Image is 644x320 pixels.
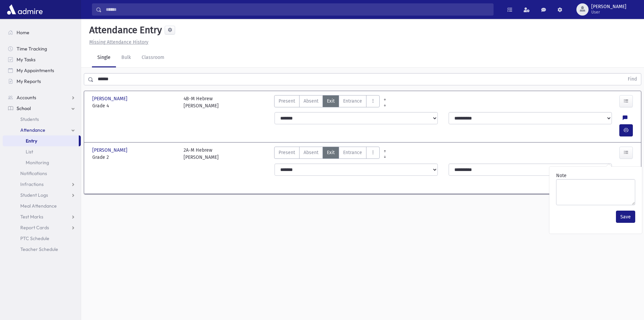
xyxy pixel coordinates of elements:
span: School [17,105,31,111]
a: Single [92,48,116,67]
a: School [3,103,81,114]
a: Bulk [116,48,136,67]
span: Home [17,29,29,36]
span: Attendance [20,127,45,133]
span: Exit [327,149,335,156]
a: Home [3,27,81,38]
span: [PERSON_NAME] [92,147,129,154]
label: Note [556,172,567,179]
span: Report Cards [20,225,49,231]
u: Missing Attendance History [89,39,148,45]
span: Entry [26,138,37,144]
span: PTC Schedule [20,235,49,241]
a: My Tasks [3,54,81,65]
button: Find [624,73,641,85]
span: Present [279,98,295,105]
div: 2A-M Hebrew [PERSON_NAME] [184,147,219,161]
a: Meal Attendance [3,200,81,211]
span: Entrance [343,149,362,156]
a: Entry [3,135,79,146]
a: PTC Schedule [3,233,81,244]
a: My Appointments [3,65,81,76]
img: AdmirePro [5,3,44,16]
a: Student Logs [3,190,81,200]
span: My Tasks [17,57,35,63]
h5: Attendance Entry [87,24,162,36]
a: Time Tracking [3,43,81,54]
a: Accounts [3,92,81,103]
span: Meal Attendance [20,203,57,209]
span: Infractions [20,181,44,187]
span: Test Marks [20,214,43,220]
a: Teacher Schedule [3,244,81,255]
span: My Reports [17,78,41,84]
div: 4B-M Hebrew [PERSON_NAME] [184,95,219,109]
a: Missing Attendance History [87,39,148,45]
span: Exit [327,98,335,105]
span: Monitoring [26,159,49,166]
a: Report Cards [3,222,81,233]
span: Notifications [20,170,47,176]
span: Student Logs [20,192,48,198]
span: Students [20,116,39,122]
span: Grade 2 [92,154,177,161]
a: Test Marks [3,211,81,222]
span: [PERSON_NAME] [591,4,626,9]
span: List [26,149,33,155]
div: AttTypes [274,95,380,109]
a: Students [3,114,81,125]
span: Absent [304,98,318,105]
a: List [3,146,81,157]
button: Save [616,211,635,223]
span: My Appointments [17,67,54,73]
span: Grade 4 [92,102,177,109]
a: Attendance [3,125,81,135]
span: Present [279,149,295,156]
a: Notifications [3,168,81,179]
a: Infractions [3,179,81,190]
input: Search [102,3,493,16]
span: Teacher Schedule [20,246,58,252]
a: Classroom [136,48,170,67]
span: User [591,9,626,15]
span: Entrance [343,98,362,105]
a: Monitoring [3,157,81,168]
span: Accounts [17,94,36,101]
span: [PERSON_NAME] [92,95,129,102]
span: Absent [304,149,318,156]
span: Time Tracking [17,46,47,52]
div: AttTypes [274,147,380,161]
a: My Reports [3,76,81,87]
